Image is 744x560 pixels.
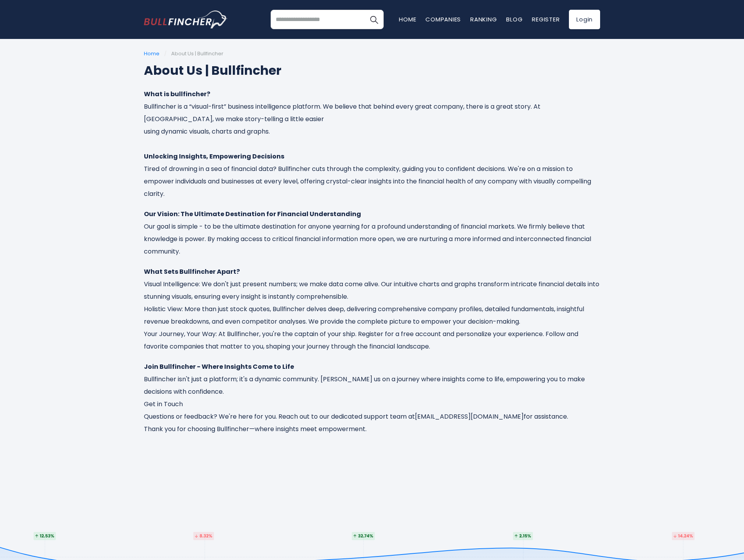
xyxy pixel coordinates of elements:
strong: Our Vision: The Ultimate Destination for Financial Understanding [144,210,361,218]
strong: What Sets Bullfincher Apart? [144,267,240,276]
strong: Unlocking Insights, Empowering Decisions [144,152,284,161]
a: Home [399,15,416,23]
ul: / [144,51,600,57]
span: About Us | Bullfincher [171,50,223,57]
button: Search [364,10,384,29]
p: Our goal is simple - to be the ultimate destination for anyone yearning for a profound understand... [144,208,600,258]
img: bullfincher logo [144,11,228,28]
a: Blog [506,15,523,23]
a: Register [532,15,560,23]
p: Bullfincher isn't just a platform; it's a dynamic community. [PERSON_NAME] us on a journey where ... [144,361,600,435]
h1: About Us | Bullfincher [144,61,600,80]
p: Visual Intelligence: We don't just present numbers; we make data come alive. Our intuitive charts... [144,266,600,353]
a: Ranking [470,15,497,23]
a: Home [144,50,159,57]
a: Companies [425,15,461,23]
a: Login [569,10,600,29]
strong: Join Bullfincher - Where Insights Come to Life [144,362,294,371]
a: Go to homepage [144,11,228,28]
p: Bullfincher is a “visual-first” business intelligence platform. We believe that behind every grea... [144,88,600,200]
strong: What is bullfincher? [144,90,210,99]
